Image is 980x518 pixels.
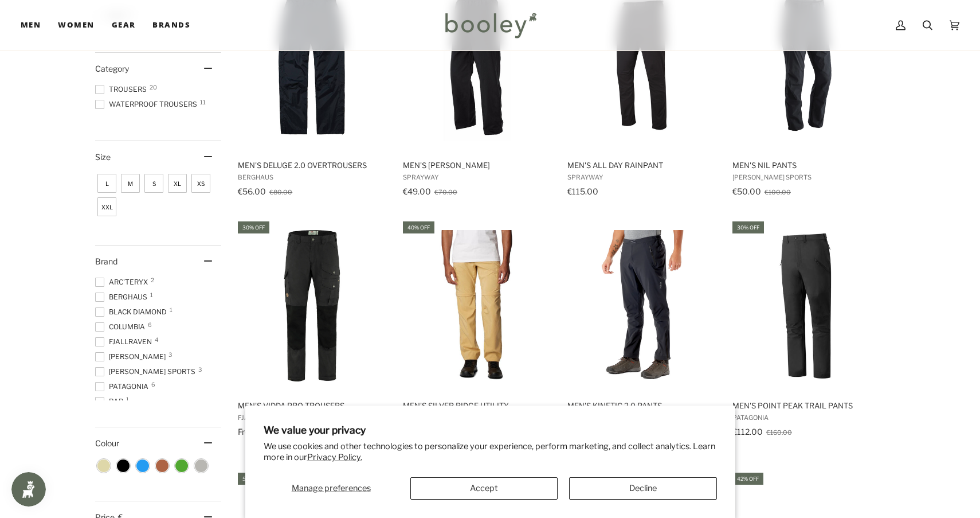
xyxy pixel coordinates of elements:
[401,220,553,451] a: Men's Silver Ridge Utility Convertible Pant
[307,452,362,462] a: Privacy Policy.
[238,427,257,437] span: From
[269,188,292,196] span: €80.00
[198,367,202,372] span: 3
[567,160,716,170] span: Men's All Day Rainpant
[95,277,151,287] span: Arc'teryx
[151,381,155,387] span: 6
[191,174,210,193] span: Size: XS
[95,337,155,347] span: Fjallraven
[410,477,558,500] button: Accept
[403,160,551,170] span: Men's [PERSON_NAME]
[732,173,881,181] span: [PERSON_NAME] Sports
[440,9,540,42] img: Booley
[148,322,152,328] span: 6
[95,64,129,73] span: Category
[731,230,883,382] img: Patagonia Men's Point Peak Trail Pants Black - Booley Galway
[117,459,130,472] span: Colour: Black
[766,429,792,437] span: €160.00
[238,414,386,422] span: Fjallraven
[150,84,157,90] span: 20
[403,221,434,233] div: 40% off
[567,173,716,181] span: Sprayway
[238,473,269,485] div: 55% off
[567,186,598,196] span: €115.00
[95,396,127,407] span: Rab
[155,337,158,342] span: 4
[21,20,41,31] span: Men
[11,472,46,507] iframe: Button to open loyalty program pop-up
[195,459,207,472] span: Colour: Grey
[151,277,154,283] span: 2
[97,197,116,216] span: Size: XXL
[238,400,386,411] span: Men's Vidda Pro Trousers
[200,99,206,105] span: 11
[121,174,140,193] span: Size: M
[403,186,431,196] span: €49.00
[403,400,551,421] span: Men's Silver Ridge Utility Convertible Pant
[95,381,152,392] span: Patagonia
[150,292,153,298] span: 1
[95,322,148,332] span: Columbia
[236,230,388,382] img: Fjallraven Men's Vidda Pro Trousers Dark Grey / Black - Booley Galway
[97,174,116,193] span: Size: L
[95,292,151,302] span: Berghaus
[58,20,94,31] span: Women
[732,473,763,485] div: 42% off
[95,99,201,110] span: Waterproof Trousers
[732,400,881,411] span: Men's Point Peak Trail Pants
[732,414,881,422] span: Patagonia
[765,188,791,196] span: €100.00
[403,173,551,181] span: Sprayway
[732,221,764,233] div: 30% off
[264,441,717,463] p: We use cookies and other technologies to personalize your experience, perform marketing, and coll...
[95,256,117,266] span: Brand
[732,160,881,170] span: Men's Nil Pants
[97,459,110,472] span: Colour: Beige
[264,424,717,436] h2: We value your privacy
[566,230,718,382] img: Rab Men's Kinetic 2.0 Pants Beluga - Booley Galway
[168,352,172,357] span: 3
[569,477,716,500] button: Decline
[236,220,388,451] a: Men's Vidda Pro Trousers
[732,186,761,196] span: €50.00
[238,221,269,233] div: 30% off
[95,438,128,448] span: Colour
[434,188,457,196] span: €70.00
[238,173,386,181] span: Berghaus
[156,459,168,472] span: Colour: Brown
[95,367,199,377] span: [PERSON_NAME] Sports
[731,220,883,451] a: Men's Point Peak Trail Pants
[126,396,129,402] span: 1
[95,307,170,317] span: Black Diamond
[95,84,150,95] span: Trousers
[170,307,173,313] span: 1
[401,230,553,382] img: Columbia Men's Silver Ridge Utility Convertible Pant Light Camel - Booley Galway
[95,152,111,162] span: Size
[263,477,398,500] button: Manage preferences
[136,459,149,472] span: Colour: Blue
[567,400,716,411] span: Men's Kinetic 2.0 Pants
[175,459,188,472] span: Colour: Green
[95,352,169,362] span: [PERSON_NAME]
[732,427,763,437] span: €112.00
[168,174,187,193] span: Size: XL
[566,220,718,451] a: Men's Kinetic 2.0 Pants
[144,174,163,193] span: Size: S
[238,160,386,170] span: Men's Deluge 2.0 Overtrousers
[152,20,190,31] span: Brands
[292,483,371,493] span: Manage preferences
[112,20,136,31] span: Gear
[238,186,266,196] span: €56.00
